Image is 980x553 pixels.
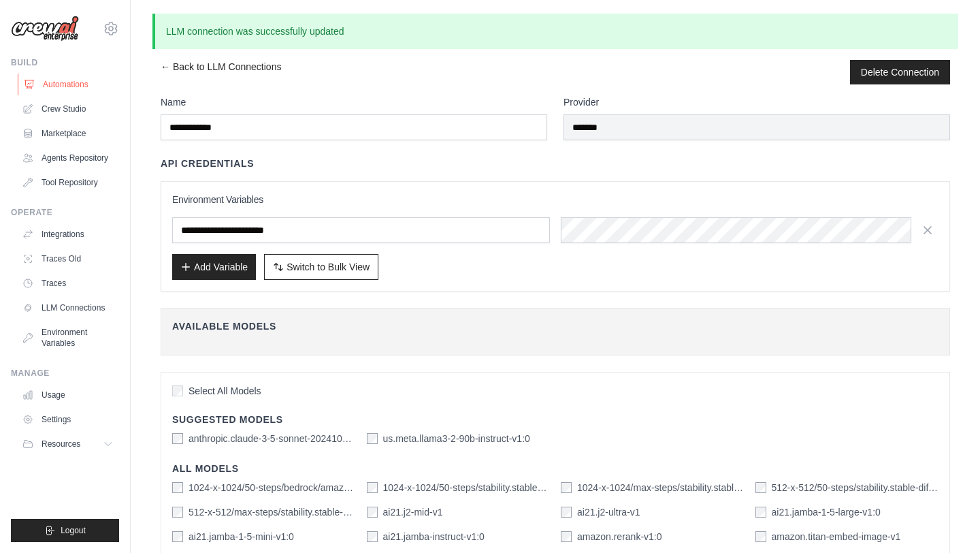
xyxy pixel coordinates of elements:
[367,507,378,518] input: ai21.j2-mid-v1
[563,95,950,109] label: Provider
[11,368,119,379] div: Manage
[755,507,766,518] input: ai21.jamba-1-5-large-v1:0
[861,65,939,79] button: Delete Connection
[16,123,119,144] a: Marketplace
[772,481,939,494] label: 512-x-512/50-steps/stability.stable-diffusion-xl-v0
[11,16,79,42] img: Logo
[11,207,119,218] div: Operate
[161,60,281,84] a: ← Back to LLM Connections
[189,530,294,543] label: ai21.jamba-1-5-mini-v1:0
[16,147,119,169] a: Agents Repository
[772,530,901,543] label: amazon.titan-embed-image-v1
[287,260,370,274] span: Switch to Bulk View
[383,530,485,543] label: ai21.jamba-instruct-v1:0
[367,433,378,444] input: us.meta.llama3-2-90b-instruct-v1:0
[172,193,938,206] h3: Environment Variables
[16,409,119,430] a: Settings
[16,321,119,354] a: Environment Variables
[755,531,766,542] input: amazon.titan-embed-image-v1
[755,482,766,493] input: 512-x-512/50-steps/stability.stable-diffusion-xl-v0
[42,439,80,449] span: Resources
[172,254,256,280] button: Add Variable
[172,433,183,444] input: anthropic.claude-3-5-sonnet-20241022-v2:0
[16,98,119,120] a: Crew Studio
[11,57,119,68] div: Build
[189,505,356,519] label: 512-x-512/max-steps/stability.stable-diffusion-xl-v0
[16,248,119,270] a: Traces Old
[172,531,183,542] input: ai21.jamba-1-5-mini-v1:0
[172,319,938,333] h4: Available Models
[172,413,938,426] h4: Suggested Models
[16,172,119,193] a: Tool Repository
[152,14,958,49] p: LLM connection was successfully updated
[172,462,938,475] h4: All Models
[561,507,572,518] input: ai21.j2-ultra-v1
[16,297,119,319] a: LLM Connections
[367,482,378,493] input: 1024-x-1024/50-steps/stability.stable-diffusion-xl-v1
[172,482,183,493] input: 1024-x-1024/50-steps/bedrock/amazon.nova-canvas-v1:0
[16,272,119,294] a: Traces
[172,385,183,396] input: Select All Models
[18,74,120,95] a: Automations
[189,481,356,494] label: 1024-x-1024/50-steps/bedrock/amazon.nova-canvas-v1:0
[161,95,547,109] label: Name
[16,433,119,455] button: Resources
[367,531,378,542] input: ai21.jamba-instruct-v1:0
[189,432,356,445] label: anthropic.claude-3-5-sonnet-20241022-v2:0
[561,531,572,542] input: amazon.rerank-v1:0
[189,384,261,398] span: Select All Models
[16,384,119,406] a: Usage
[16,223,119,245] a: Integrations
[161,157,254,170] h4: API Credentials
[772,505,881,519] label: ai21.jamba-1-5-large-v1:0
[561,482,572,493] input: 1024-x-1024/max-steps/stability.stable-diffusion-xl-v1
[172,507,183,518] input: 512-x-512/max-steps/stability.stable-diffusion-xl-v0
[577,481,745,494] label: 1024-x-1024/max-steps/stability.stable-diffusion-xl-v1
[383,481,551,494] label: 1024-x-1024/50-steps/stability.stable-diffusion-xl-v1
[383,505,443,519] label: ai21.j2-mid-v1
[11,519,119,542] button: Logout
[61,525,86,536] span: Logout
[577,505,640,519] label: ai21.j2-ultra-v1
[577,530,662,543] label: amazon.rerank-v1:0
[264,254,378,280] button: Switch to Bulk View
[383,432,530,445] label: us.meta.llama3-2-90b-instruct-v1:0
